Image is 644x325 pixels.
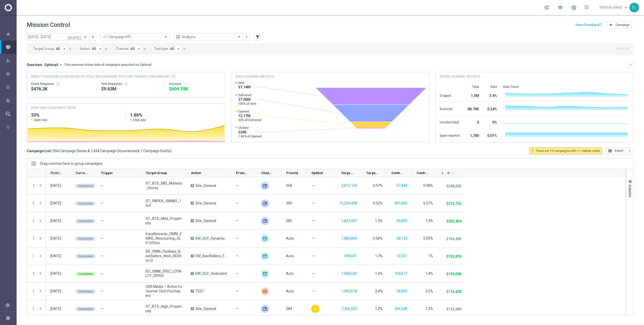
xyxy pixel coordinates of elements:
i: close [183,47,186,51]
i: play_circle_outline [6,85,10,89]
i: arrow_back [84,35,87,39]
div: Press SPACE to select this row. [46,195,464,212]
div: Press SPACE to select this row. [27,195,46,212]
div: SL [629,3,639,12]
div: Press SPACE to select this row. [27,300,46,318]
div: Press SPACE to select this row. [27,230,46,247]
span: 0.55% [423,236,433,240]
span: 385 [286,219,292,223]
h2: 1.86% [130,112,221,118]
i: arrow_drop_down [98,47,103,51]
span: — [236,201,238,205]
span: 100% of Sent [238,102,256,106]
span: ( [52,149,53,153]
button: Data Studio [6,112,17,116]
span: 1.3% [375,219,383,223]
span: All [56,47,60,51]
span: 1.86% of Opened [238,134,262,138]
span: Scheduled [78,237,93,240]
div: Press SPACE to select this row. [27,265,46,283]
button: more_vert [31,201,36,205]
i: arrow_drop_down [62,47,67,51]
span: A [191,272,194,275]
span: 226K [238,130,262,134]
div: Explore [6,58,16,63]
h4: OPEN AND CLICK RATE TREND [31,105,76,110]
i: trending_up [102,34,107,39]
span: Scheduled [78,184,93,188]
button: 1,968,520 [341,270,357,277]
span: Auto [286,254,294,258]
span: Optibot [311,171,323,175]
i: equalizer [6,32,10,36]
span: There are 10 campaigns with 11 Optibot cards [536,149,600,153]
button: lightbulb Optibot [6,125,17,129]
span: All [92,47,96,51]
span: Trigger [101,171,113,175]
div: Increase [169,82,221,86]
img: Optimail [261,235,269,243]
div: Press SPACE to select this row. [27,247,46,265]
div: $476,202 [31,86,93,92]
button: close [182,46,187,52]
span: Current Status [76,171,88,175]
button: open_in_browser Export [606,147,626,154]
div: Press SPACE to select this row. [46,247,464,265]
button: arrow_forward [89,33,96,40]
span: Open rate [34,118,47,122]
span: A [191,202,194,205]
i: keyboard_arrow_down [629,63,632,67]
span: Columns [628,185,632,197]
button: 58,154 [396,235,408,242]
span: EM_SLP_DynamicOffers [195,236,227,241]
i: more_vert [31,219,36,223]
i: add [609,23,613,27]
span: Control Customers [391,171,404,175]
button: 2,815,158 [341,183,357,189]
div: Row Groups [40,161,102,166]
span: 0.52% [373,201,383,205]
div: Press SPACE to select this row. [46,283,464,300]
span: — [312,254,315,258]
span: ED_OMNI_0902_LOYALTY_OFFER [146,269,182,278]
i: gps_fixed [6,72,10,76]
colored-tag: Scheduled [75,201,95,206]
div: equalizer Dashboard [6,32,17,36]
button: close [142,46,147,52]
span: school [557,5,563,10]
span: A [191,307,194,310]
span: Test type: [154,47,169,51]
div: 1.3M [466,91,479,99]
multiple-options-button: Export to CSV [606,149,634,153]
button: Mission Control [6,45,17,49]
div: Dropped [440,91,460,99]
span: — [312,219,315,223]
div: play_circle_outline Execute [6,85,17,89]
span: Action [191,171,201,175]
span: A [191,254,194,257]
button: 1,880,845 [341,235,357,242]
span: 37.14M [238,85,251,89]
i: lightbulb_outline [530,149,535,153]
div: 3.4% [485,91,497,99]
button: 1,821,907 [341,218,357,224]
span: Promotions [236,171,248,175]
i: preview [176,34,181,39]
div: 0% [485,118,497,126]
span: — [236,236,238,241]
span: TEST [195,289,204,293]
i: more_vert [31,183,36,188]
span: Scheduled [78,220,93,223]
div: Press SPACE to select this row. [46,177,464,195]
i: arrow_drop_down [58,63,63,67]
ng-select: Analysis [174,33,243,40]
span: Targeted Response Rate [366,171,378,175]
h3: Overview: [27,63,43,67]
h2: 33% [31,112,122,118]
div: person_search Explore [6,59,17,63]
button: lightbulb_outline There are 10 campaigns with 11 Optibot cards [529,147,602,154]
p: $203,454 [446,219,461,224]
